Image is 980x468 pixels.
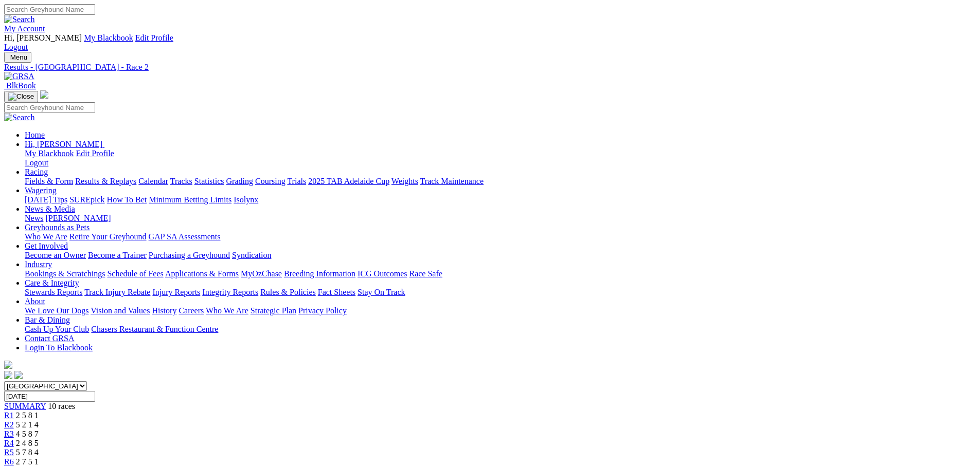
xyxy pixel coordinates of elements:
[409,269,442,278] a: Race Safe
[4,43,28,51] a: Logout
[25,251,976,260] div: Get Involved
[16,420,39,429] span: 5 2 1 4
[287,177,306,185] a: Trials
[284,269,355,278] a: Breeding Information
[91,325,218,333] a: Chasers Restaurant & Function Centre
[25,232,67,241] a: Who We Are
[4,429,14,438] a: R3
[16,439,39,447] span: 2 4 8 5
[25,195,976,204] div: Wagering
[308,177,389,185] a: 2025 TAB Adelaide Cup
[48,402,75,410] span: 10 races
[25,288,976,297] div: Care & Integrity
[25,204,75,213] a: News & Media
[69,232,147,241] a: Retire Your Greyhound
[206,306,248,315] a: Who We Are
[25,251,86,259] a: Become an Owner
[25,214,976,223] div: News & Media
[10,53,27,61] span: Menu
[358,269,407,278] a: ICG Outcomes
[25,269,105,278] a: Bookings & Scratchings
[25,186,57,195] a: Wagering
[152,306,176,315] a: History
[179,306,204,315] a: Careers
[358,288,405,296] a: Stay On Track
[4,391,95,402] input: Select date
[149,195,231,204] a: Minimum Betting Limits
[6,81,36,90] span: BlkBook
[25,343,93,352] a: Login To Blackbook
[4,420,14,429] span: R2
[25,177,73,185] a: Fields & Form
[16,448,39,457] span: 5 7 8 4
[25,149,976,167] div: Hi, [PERSON_NAME]
[202,288,258,296] a: Integrity Reports
[4,402,46,410] a: SUMMARY
[25,325,89,333] a: Cash Up Your Club
[226,177,253,185] a: Grading
[318,288,355,296] a: Fact Sheets
[25,334,74,343] a: Contact GRSA
[69,195,104,204] a: SUREpick
[4,448,14,457] a: R5
[4,4,95,15] input: Search
[4,63,976,72] a: Results - [GEOGRAPHIC_DATA] - Race 2
[84,33,133,42] a: My Blackbook
[251,306,296,315] a: Strategic Plan
[260,288,316,296] a: Rules & Policies
[25,177,976,186] div: Racing
[194,177,224,185] a: Statistics
[16,429,39,438] span: 4 5 8 7
[40,90,48,99] img: logo-grsa-white.png
[420,177,484,185] a: Track Maintenance
[4,113,35,122] img: Search
[4,72,34,81] img: GRSA
[4,411,14,420] a: R1
[16,411,39,420] span: 2 5 8 1
[107,195,147,204] a: How To Bet
[107,269,163,278] a: Schedule of Fees
[25,149,74,158] a: My Blackbook
[25,269,976,278] div: Industry
[8,92,34,101] img: Close
[234,195,258,204] a: Isolynx
[16,457,39,466] span: 2 7 5 1
[298,306,347,315] a: Privacy Policy
[4,457,14,466] a: R6
[25,315,70,324] a: Bar & Dining
[152,288,200,296] a: Injury Reports
[241,269,282,278] a: MyOzChase
[4,24,45,33] a: My Account
[14,371,23,379] img: twitter.svg
[391,177,418,185] a: Weights
[4,15,35,24] img: Search
[4,439,14,447] a: R4
[75,177,136,185] a: Results & Replays
[232,251,271,259] a: Syndication
[149,251,230,259] a: Purchasing a Greyhound
[4,361,12,369] img: logo-grsa-white.png
[25,306,976,315] div: About
[25,325,976,334] div: Bar & Dining
[25,214,43,222] a: News
[25,260,52,269] a: Industry
[88,251,147,259] a: Become a Trainer
[165,269,239,278] a: Applications & Forms
[25,297,45,306] a: About
[25,232,976,241] div: Greyhounds as Pets
[25,158,48,167] a: Logout
[84,288,150,296] a: Track Injury Rebate
[4,33,976,52] div: My Account
[25,140,104,148] a: Hi, [PERSON_NAME]
[149,232,221,241] a: GAP SA Assessments
[4,91,38,102] button: Toggle navigation
[138,177,168,185] a: Calendar
[76,149,114,158] a: Edit Profile
[25,140,102,148] span: Hi, [PERSON_NAME]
